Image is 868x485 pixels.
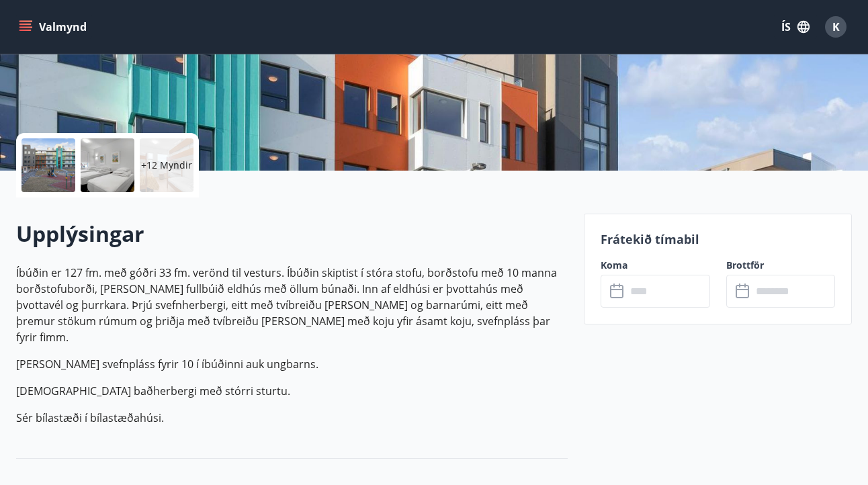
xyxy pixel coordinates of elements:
p: Íbúðin er 127 fm. með góðri 33 fm. verönd til vesturs. Íbúðin skiptist í stóra stofu, borðstofu m... [16,265,568,345]
p: Frátekið tímabil [601,230,835,248]
p: Sér bílastæði í bílastæðahúsi. [16,410,568,426]
button: menu [16,15,92,39]
label: Brottför [726,259,835,272]
span: K [832,19,840,34]
h2: Upplýsingar [16,219,568,249]
p: [PERSON_NAME] svefnpláss fyrir 10 í íbúðinni auk ungbarns. [16,356,568,372]
p: [DEMOGRAPHIC_DATA] baðherbergi með stórri sturtu. [16,383,568,399]
p: +12 Myndir [141,159,192,172]
button: ÍS [774,15,817,39]
button: K [820,11,852,43]
label: Koma [601,259,709,272]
